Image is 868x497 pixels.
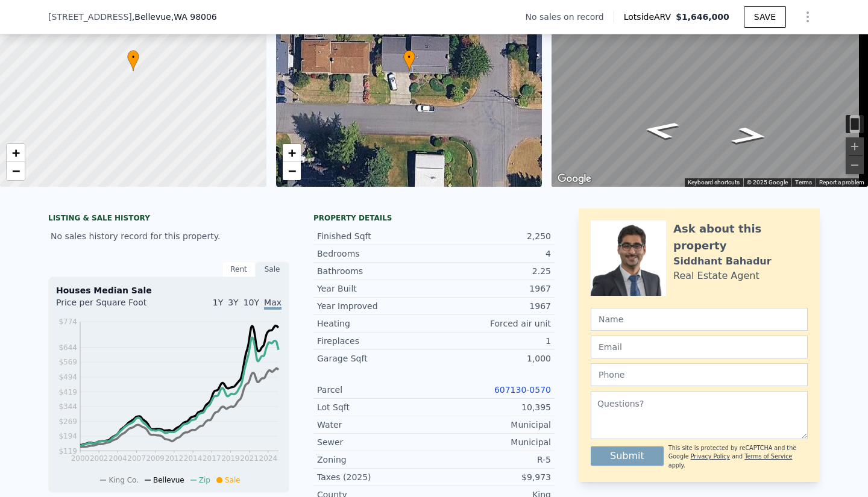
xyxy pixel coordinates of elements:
[403,50,415,71] div: •
[146,454,165,463] tspan: 2009
[317,283,434,295] div: Year Built
[434,265,551,277] div: 2.25
[668,444,808,470] div: This site is protected by reCAPTCHA and the Google and apply.
[317,300,434,312] div: Year Improved
[591,446,664,466] button: Submit
[127,52,139,63] span: •
[819,179,864,186] a: Report a problem
[203,454,221,463] tspan: 2017
[434,335,551,347] div: 1
[153,476,184,484] span: Bellevue
[58,402,77,411] tspan: $344
[434,300,551,312] div: 1967
[434,471,551,483] div: $9,973
[555,171,594,187] a: Open this area in Google Maps (opens a new window)
[434,230,551,242] div: 2,250
[256,261,289,277] div: Sale
[555,171,594,187] img: Google
[624,11,676,23] span: Lotside ARV
[317,401,434,413] div: Lot Sqft
[317,335,434,347] div: Fireplaces
[434,419,551,431] div: Municipal
[744,453,792,460] a: Terms of Service
[199,476,210,484] span: Zip
[673,254,772,269] div: Siddhant Bahadur
[434,283,551,295] div: 1967
[58,417,77,426] tspan: $269
[225,476,241,484] span: Sale
[108,454,127,463] tspan: 2004
[434,454,551,466] div: R-5
[90,454,108,463] tspan: 2002
[591,336,808,358] input: Email
[591,308,808,331] input: Name
[846,115,864,133] button: Toggle motion tracking
[48,11,132,23] span: [STREET_ADDRESS]
[317,352,434,364] div: Garage Sqft
[317,454,434,466] div: Zoning
[222,261,256,277] div: Rent
[240,454,259,463] tspan: 2021
[213,298,223,307] span: 1Y
[108,476,139,484] span: King Co.
[165,454,184,463] tspan: 2012
[526,11,614,23] div: No sales on record
[283,144,301,162] a: Zoom in
[132,11,217,23] span: , Bellevue
[221,454,240,463] tspan: 2019
[244,298,259,307] span: 10Y
[259,454,278,463] tspan: 2024
[71,454,90,463] tspan: 2000
[7,162,25,180] a: Zoom out
[591,363,808,386] input: Phone
[58,373,77,381] tspan: $494
[317,436,434,448] div: Sewer
[184,454,203,463] tspan: 2014
[127,454,146,463] tspan: 2007
[796,5,820,29] button: Show Options
[317,471,434,483] div: Taxes (2025)
[58,343,77,352] tspan: $644
[434,248,551,260] div: 4
[795,179,812,186] a: Terms (opens in new tab)
[12,145,20,160] span: +
[494,385,551,395] a: 607130-0570
[434,401,551,413] div: 10,395
[434,352,551,364] div: 1,000
[673,220,808,254] div: Ask about this property
[58,317,77,326] tspan: $774
[317,317,434,330] div: Heating
[403,52,415,63] span: •
[747,179,788,186] span: © 2025 Google
[317,248,434,260] div: Bedrooms
[56,296,169,316] div: Price per Square Foot
[317,419,434,431] div: Water
[228,298,238,307] span: 3Y
[691,453,730,460] a: Privacy Policy
[676,12,729,22] span: $1,646,000
[12,163,20,178] span: −
[7,144,25,162] a: Zoom in
[127,50,139,71] div: •
[317,265,434,277] div: Bathrooms
[283,162,301,180] a: Zoom out
[48,225,289,247] div: No sales history record for this property.
[58,388,77,396] tspan: $419
[264,298,281,310] span: Max
[846,156,864,174] button: Zoom out
[716,122,783,149] path: Go East, SE 52nd St
[744,6,786,28] button: SAVE
[313,213,555,223] div: Property details
[673,269,759,283] div: Real Estate Agent
[288,163,295,178] span: −
[58,447,77,455] tspan: $119
[434,317,551,330] div: Forced air unit
[171,12,217,22] span: , WA 98006
[846,137,864,155] button: Zoom in
[317,384,434,396] div: Parcel
[317,230,434,242] div: Finished Sqft
[688,178,740,187] button: Keyboard shortcuts
[627,117,694,143] path: Go West, SE 52nd St
[48,213,289,225] div: LISTING & SALE HISTORY
[56,284,281,296] div: Houses Median Sale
